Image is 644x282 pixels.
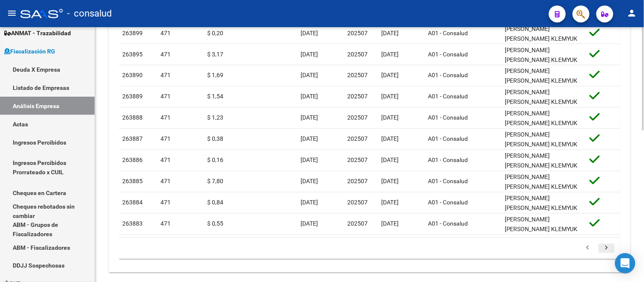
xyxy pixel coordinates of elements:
[301,136,318,142] span: [DATE]
[160,157,171,164] span: 471
[301,221,318,227] span: [DATE]
[122,157,143,164] span: 263886
[4,28,71,38] span: ANMAT - Trazabilidad
[122,178,143,185] span: 263885
[347,199,368,206] span: 202507
[381,178,399,185] span: [DATE]
[207,93,223,100] span: $ 1,54
[160,114,171,121] span: 471
[505,89,578,106] span: [PERSON_NAME] [PERSON_NAME] KLEMYUK
[160,72,171,79] span: 471
[67,4,112,23] span: - consalud
[160,199,171,206] span: 471
[207,178,223,185] span: $ 7,80
[381,51,399,58] span: [DATE]
[301,199,318,206] span: [DATE]
[505,68,578,84] span: [PERSON_NAME] [PERSON_NAME] KLEMYUK
[301,93,318,100] span: [DATE]
[505,153,578,169] span: [PERSON_NAME] [PERSON_NAME] KLEMYUK
[428,114,468,121] span: A01 - Consalud
[381,72,399,79] span: [DATE]
[122,72,143,79] span: 263890
[207,51,223,58] span: $ 3,17
[207,221,223,227] span: $ 0,55
[505,47,578,63] span: [PERSON_NAME] [PERSON_NAME] KLEMYUK
[381,30,399,36] span: [DATE]
[505,110,578,127] span: [PERSON_NAME] [PERSON_NAME] KLEMYUK
[347,30,368,36] span: 202507
[347,93,368,100] span: 202507
[207,72,223,79] span: $ 1,69
[428,157,468,164] span: A01 - Consalud
[347,136,368,142] span: 202507
[122,51,143,58] span: 263895
[381,93,399,100] span: [DATE]
[615,253,636,274] div: Open Intercom Messenger
[381,199,399,206] span: [DATE]
[347,72,368,79] span: 202507
[207,114,223,121] span: $ 1,23
[627,8,637,18] mat-icon: person
[428,30,468,36] span: A01 - Consalud
[160,93,171,100] span: 471
[207,136,223,142] span: $ 0,38
[428,51,468,58] span: A01 - Consalud
[347,51,368,58] span: 202507
[160,30,171,36] span: 471
[301,114,318,121] span: [DATE]
[347,157,368,164] span: 202507
[207,199,223,206] span: $ 0,84
[301,30,318,36] span: [DATE]
[428,136,468,142] span: A01 - Consalud
[428,93,468,100] span: A01 - Consalud
[160,136,171,142] span: 471
[207,30,223,36] span: $ 0,20
[122,221,143,227] span: 263883
[160,51,171,58] span: 471
[122,114,143,121] span: 263888
[122,136,143,142] span: 263887
[301,178,318,185] span: [DATE]
[381,114,399,121] span: [DATE]
[160,178,171,185] span: 471
[505,131,578,148] span: [PERSON_NAME] [PERSON_NAME] KLEMYUK
[428,72,468,79] span: A01 - Consalud
[7,8,17,18] mat-icon: menu
[122,199,143,206] span: 263884
[381,157,399,164] span: [DATE]
[381,221,399,227] span: [DATE]
[428,221,468,227] span: A01 - Consalud
[122,93,143,100] span: 263889
[505,174,578,190] span: [PERSON_NAME] [PERSON_NAME] KLEMYUK
[505,195,578,212] span: [PERSON_NAME] [PERSON_NAME] KLEMYUK
[301,51,318,58] span: [DATE]
[505,216,578,233] span: [PERSON_NAME] [PERSON_NAME] KLEMYUK
[301,72,318,79] span: [DATE]
[207,157,223,164] span: $ 0,16
[347,221,368,227] span: 202507
[428,178,468,185] span: A01 - Consalud
[381,136,399,142] span: [DATE]
[122,30,143,36] span: 263899
[347,178,368,185] span: 202507
[301,157,318,164] span: [DATE]
[428,199,468,206] span: A01 - Consalud
[347,114,368,121] span: 202507
[4,47,55,56] span: Fiscalización RG
[160,221,171,227] span: 471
